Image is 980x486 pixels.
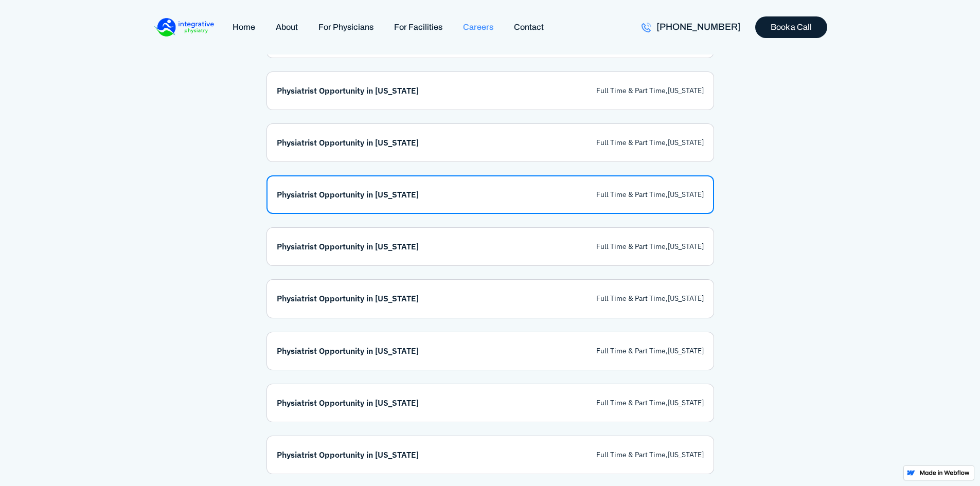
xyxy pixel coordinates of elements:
div: Full Time & Part Time [596,188,666,202]
div: , [666,136,668,150]
div: Full Time & Part Time [596,292,666,305]
div: Physiatrist Opportunity in [US_STATE] [277,448,588,462]
div: [US_STATE] [668,188,704,202]
a: Book a Call [755,16,827,38]
a: Careers [453,16,504,38]
div: Physiatrist Opportunity in [US_STATE] [277,292,588,305]
a: Physiatrist Opportunity in [US_STATE]Full Time & Part Time,[US_STATE] [266,71,714,110]
div: Full Time & Part Time [596,448,666,462]
div: [US_STATE] [668,344,704,358]
div: , [666,188,668,202]
div: Physiatrist Opportunity in [US_STATE] [277,396,588,410]
div: [PHONE_NUMBER] [656,22,741,33]
div: Physiatrist Opportunity in [US_STATE] [277,344,588,358]
div: , [666,396,668,410]
div: , [666,344,668,358]
div: , [666,84,668,98]
a: Physiatrist Opportunity in [US_STATE]Full Time & Part Time,[US_STATE] [266,332,714,370]
div: [US_STATE] [668,396,704,410]
a: Contact [504,16,554,38]
a: Physiatrist Opportunity in [US_STATE]Full Time & Part Time,[US_STATE] [266,123,714,162]
a: home [153,13,215,42]
a: Physiatrist Opportunity in [US_STATE]Full Time & Part Time,[US_STATE] [266,279,714,318]
div: Physiatrist Opportunity in [US_STATE] [277,188,588,202]
div: Full Time & Part Time [596,136,666,150]
div: [US_STATE] [668,448,704,462]
div: , [666,292,668,305]
a: For Facilities [384,16,453,38]
a: Physiatrist Opportunity in [US_STATE]Full Time & Part Time,[US_STATE] [266,175,714,214]
div: Full Time & Part Time [596,240,666,254]
a: Home [222,16,265,38]
img: Made in Webflow [919,470,970,475]
div: [US_STATE] [668,84,704,98]
div: , [666,448,668,462]
div: [US_STATE] [668,292,704,305]
div: Full Time & Part Time [596,84,666,98]
a: About [265,16,308,38]
a: [PHONE_NUMBER] [631,16,751,39]
div: Physiatrist Opportunity in [US_STATE] [277,240,588,254]
div: Physiatrist Opportunity in [US_STATE] [277,136,588,150]
div: Full Time & Part Time [596,344,666,358]
a: Physiatrist Opportunity in [US_STATE]Full Time & Part Time,[US_STATE] [266,227,714,266]
div: Full Time & Part Time [596,396,666,410]
div: , [666,240,668,254]
div: [US_STATE] [668,136,704,150]
a: Physiatrist Opportunity in [US_STATE]Full Time & Part Time,[US_STATE] [266,436,714,474]
div: [US_STATE] [668,240,704,254]
a: For Physicians [308,16,384,38]
a: Physiatrist Opportunity in [US_STATE]Full Time & Part Time,[US_STATE] [266,384,714,422]
div: Physiatrist Opportunity in [US_STATE] [277,84,588,98]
